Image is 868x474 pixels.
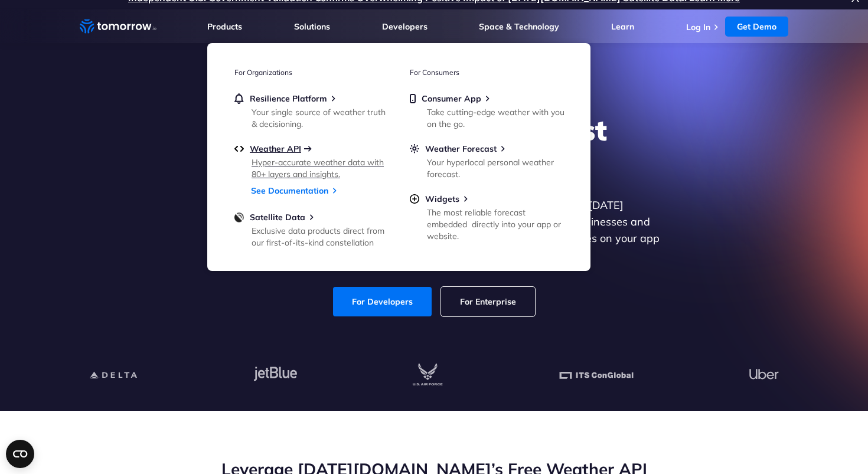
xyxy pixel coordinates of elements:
a: Get Demo [725,17,788,37]
a: Developers [382,21,428,32]
a: Space & Technology [479,21,559,32]
div: Your single source of weather truth & decisioning. [252,106,389,130]
img: mobile.svg [410,93,416,104]
img: plus-circle.svg [410,194,419,204]
div: Hyper-accurate weather data with 80+ layers and insights. [252,156,389,180]
img: bell.svg [234,93,244,104]
a: Weather APIHyper-accurate weather data with 80+ layers and insights. [234,143,388,178]
a: For Developers [333,287,432,316]
a: WidgetsThe most reliable forecast embedded directly into your app or website. [410,194,563,240]
div: Exclusive data products direct from our first-of-its-kind constellation [252,225,389,249]
a: See Documentation [251,185,328,196]
span: Weather API [250,143,301,154]
a: Weather ForecastYour hyperlocal personal weather forecast. [410,143,563,178]
a: Home link [80,18,156,35]
a: Log In [686,22,710,32]
p: Get reliable and precise weather data through our free API. Count on [DATE][DOMAIN_NAME] for quic... [206,197,662,263]
span: Widgets [425,194,459,204]
span: Satellite Data [250,212,305,223]
a: Consumer AppTake cutting-edge weather with you on the go. [410,93,563,128]
h3: For Consumers [410,68,563,77]
a: Products [207,21,242,32]
h3: For Organizations [234,68,388,77]
img: sun.svg [410,143,419,154]
img: satellite-data-menu.png [234,212,244,223]
button: Open CMP widget [6,440,34,468]
span: Consumer App [422,93,481,104]
a: Resilience PlatformYour single source of weather truth & decisioning. [234,93,388,128]
div: Take cutting-edge weather with you on the go. [427,106,564,130]
h1: Explore the World’s Best Weather API [206,112,662,183]
div: Your hyperlocal personal weather forecast. [427,156,564,180]
div: The most reliable forecast embedded directly into your app or website. [427,207,564,242]
a: Satellite DataExclusive data products direct from our first-of-its-kind constellation [234,212,388,246]
a: For Enterprise [441,287,535,316]
a: Learn [611,21,634,32]
span: Resilience Platform [250,93,327,104]
a: Solutions [294,21,330,32]
img: api.svg [234,143,244,154]
span: Weather Forecast [425,143,497,154]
